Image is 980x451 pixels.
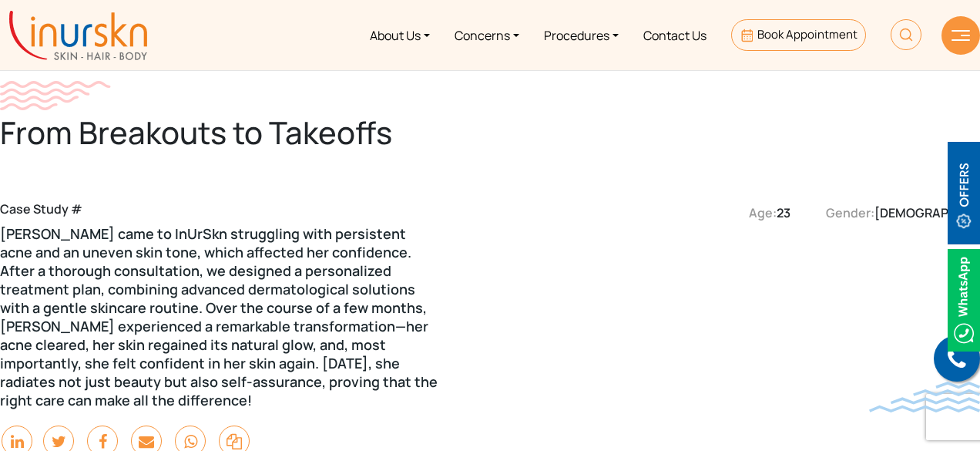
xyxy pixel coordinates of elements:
[749,204,777,222] span: Age:
[948,249,980,352] img: Whatsappicon
[826,204,874,222] span: Gender:
[948,142,980,244] img: offerBt
[948,290,980,307] a: Whatsappicon
[9,11,147,60] img: inurskn-logo
[891,19,921,50] img: HeaderSearch
[357,6,442,64] a: About Us
[631,6,719,64] a: Contact Us
[532,6,631,64] a: Procedures
[869,382,980,412] img: bluewave
[442,6,532,64] a: Concerns
[749,204,795,222] div: 23
[731,19,866,51] a: Book Appointment
[826,204,895,222] div: [DEMOGRAPHIC_DATA]
[951,30,970,41] img: hamLine.svg
[757,26,857,42] span: Book Appointment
